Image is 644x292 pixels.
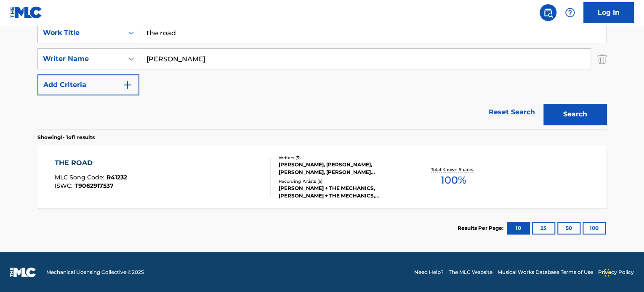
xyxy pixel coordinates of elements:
[543,8,553,18] img: search
[37,74,139,95] button: Add Criteria
[279,155,406,161] div: Writers ( 5 )
[106,174,127,181] span: R41232
[583,2,634,23] a: Log In
[458,224,506,232] p: Results Per Page:
[604,260,609,285] div: Drag
[122,80,133,90] img: 9d2ae6d4665cec9f34b9.svg
[597,48,607,69] img: Delete Criterion
[602,252,644,292] iframe: Chat Widget
[279,161,406,176] div: [PERSON_NAME], [PERSON_NAME], [PERSON_NAME], [PERSON_NAME] [PERSON_NAME], [PERSON_NAME]
[10,6,43,18] img: MLC Logo
[279,184,406,200] div: [PERSON_NAME] + THE MECHANICS, [PERSON_NAME] + THE MECHANICS, [PERSON_NAME] + THE MECHANICS, [PER...
[557,222,580,234] button: 50
[37,22,607,129] form: Search Form
[540,4,556,21] a: Public Search
[43,54,119,64] div: Writer Name
[279,178,406,184] div: Recording Artists ( 5 )
[484,103,539,121] a: Reset Search
[55,174,106,181] span: MLC Song Code :
[440,173,466,188] span: 100 %
[598,268,634,276] a: Privacy Policy
[562,4,578,21] div: Help
[532,222,555,234] button: 25
[543,104,607,125] button: Search
[75,182,114,189] span: T9062917537
[414,268,444,276] a: Need Help?
[55,182,75,189] span: ISWC :
[449,268,492,276] a: The MLC Website
[37,134,95,141] p: Showing 1 - 1 of 1 results
[583,222,606,234] button: 100
[37,145,607,208] a: THE ROADMLC Song Code:R41232ISWC:T9062917537Writers (5)[PERSON_NAME], [PERSON_NAME], [PERSON_NAME...
[43,28,119,38] div: Work Title
[46,268,144,276] span: Mechanical Licensing Collective © 2025
[498,268,593,276] a: Musical Works Database Terms of Use
[431,166,476,173] p: Total Known Shares:
[55,158,127,168] div: THE ROAD
[565,8,575,18] img: help
[10,267,36,277] img: logo
[507,222,530,234] button: 10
